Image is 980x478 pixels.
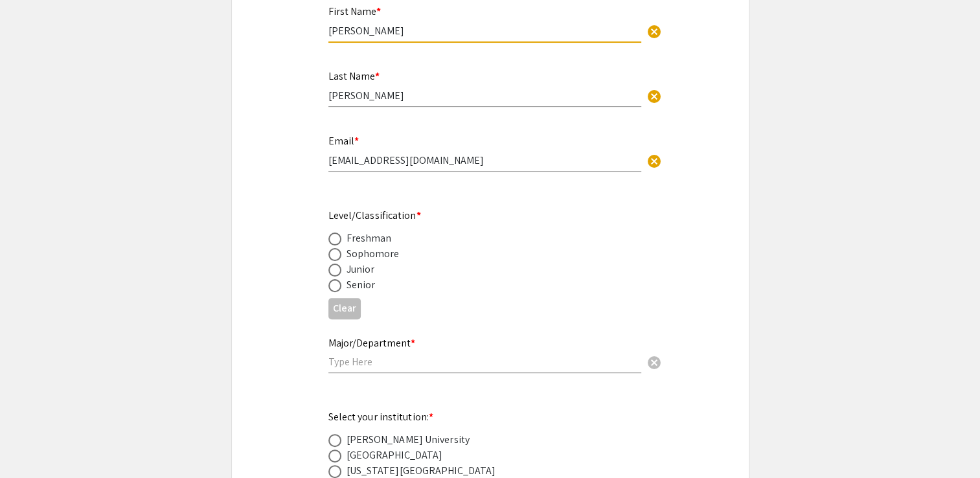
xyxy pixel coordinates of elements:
mat-label: Email [328,134,359,148]
mat-label: Last Name [328,69,380,83]
mat-label: Major/Department [328,336,415,350]
div: Freshman [347,231,392,246]
input: Type Here [328,355,641,369]
span: cancel [646,355,662,370]
mat-label: Select your institution: [328,410,434,424]
button: Clear [641,82,667,108]
span: cancel [646,24,662,40]
button: Clear [328,298,361,319]
input: Type Here [328,89,641,102]
div: Senior [347,277,376,293]
button: Clear [641,147,667,173]
div: [GEOGRAPHIC_DATA] [347,448,443,463]
mat-label: Level/Classification [328,209,421,222]
iframe: Chat [10,420,55,468]
span: cancel [646,154,662,169]
mat-label: First Name [328,5,381,18]
button: Clear [641,349,667,375]
div: Sophomore [347,246,400,262]
div: [PERSON_NAME] University [347,432,470,448]
span: cancel [646,89,662,104]
input: Type Here [328,154,641,167]
button: Clear [641,18,667,44]
div: Junior [347,262,375,277]
input: Type Here [328,24,641,38]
